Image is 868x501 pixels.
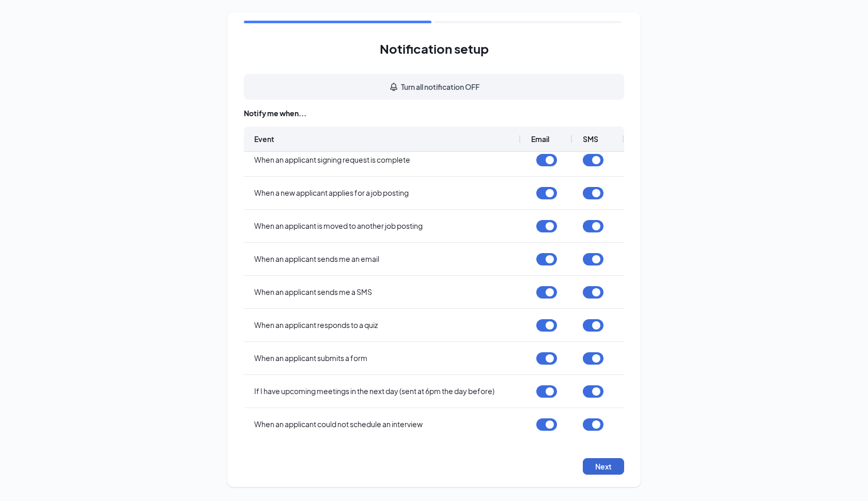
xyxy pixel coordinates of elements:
[244,74,624,100] button: Turn all notification OFFBell
[583,134,598,144] span: SMS
[531,134,549,144] span: Email
[254,320,378,330] span: When an applicant responds to a quiz
[380,40,489,57] h1: Notification setup
[254,287,372,296] span: When an applicant sends me a SMS
[244,108,624,118] div: Notify me when...
[254,419,423,429] span: When an applicant could not schedule an interview
[254,254,379,263] span: When an applicant sends me an email
[254,386,494,396] span: If I have upcoming meetings in the next day (sent at 6pm the day before)
[254,188,409,197] span: When a new applicant applies for a job posting
[254,221,423,230] span: When an applicant is moved to another job posting
[583,458,624,475] button: Next
[254,155,410,164] span: When an applicant signing request is complete
[389,82,399,92] svg: Bell
[254,134,274,144] span: Event
[254,353,367,363] span: When an applicant submits a form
